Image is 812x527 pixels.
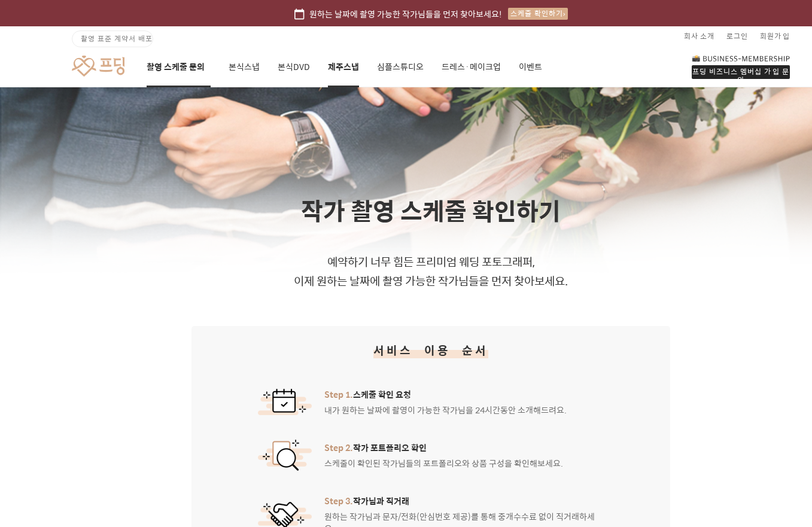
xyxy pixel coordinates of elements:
[324,495,604,507] span: 작가님과 직거래
[278,47,310,87] a: 본식DVD
[324,441,563,469] div: 스케줄이 확인된 작가님들의 포트폴리오와 상품 구성을 확인해보세요.
[442,47,501,87] a: 드레스·메이크업
[324,441,563,453] span: 작가 포트폴리오 확인
[185,397,199,407] span: 설정
[324,388,353,401] span: Step 1.
[684,26,714,45] a: 회사 소개
[4,379,79,409] a: 홈
[377,47,424,87] a: 심플스튜디오
[324,441,353,454] span: Step 2.
[309,7,502,20] span: 원하는 날짜에 촬영 가능한 작가님들을 먼저 찾아보세요!
[328,47,359,87] a: 제주스냅
[258,389,312,415] img: 서비스 아이콘 이미지
[373,342,488,358] h2: 서비스 이용 순서
[324,388,567,400] span: 스케줄 확인 요청
[81,33,153,44] span: 촬영 표준 계약서 배포
[38,397,45,407] span: 홈
[508,8,568,20] div: 스케줄 확인하기
[147,47,211,87] a: 촬영 스케줄 문의
[692,65,790,79] div: 프딩 비즈니스 멤버십 가입 문의
[324,494,353,507] span: Step 3.
[760,26,790,45] a: 회원가입
[726,26,748,45] a: 로그인
[519,47,542,87] a: 이벤트
[324,388,567,416] div: 내가 원하는 날짜에 촬영이 가능한 작가님을 24시간동안 소개해드려요.
[154,379,230,409] a: 설정
[258,440,312,471] img: 서비스 아이콘 이미지
[72,31,153,47] a: 촬영 표준 계약서 배포
[79,379,154,409] a: 대화
[692,54,790,79] a: 프딩 비즈니스 멤버십 가입 문의
[229,47,260,87] a: 본식스냅
[110,398,124,407] span: 대화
